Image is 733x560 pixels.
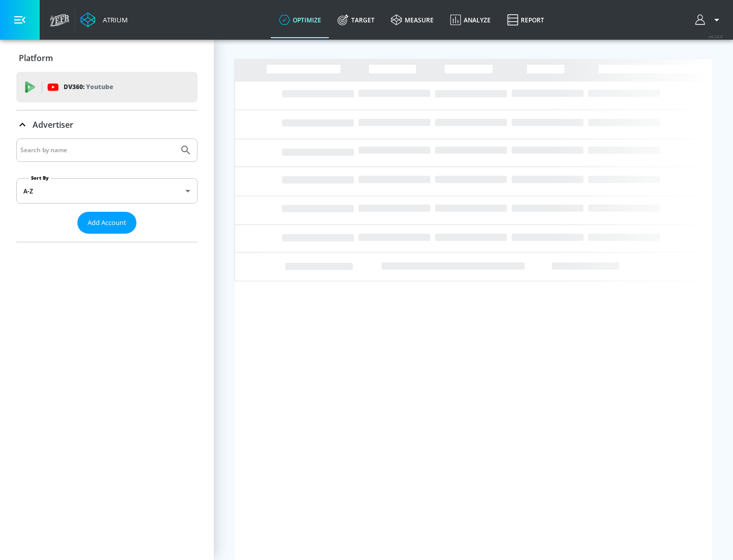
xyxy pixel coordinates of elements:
[20,144,175,157] input: Search by name
[29,175,51,181] label: Sort By
[88,217,126,229] span: Add Account
[16,138,198,242] div: Advertiser
[77,212,136,234] button: Add Account
[709,34,723,39] span: v 4.24.0
[16,234,198,242] nav: list of Advertiser
[442,2,499,38] a: Analyze
[271,2,329,38] a: optimize
[80,12,128,27] a: Atrium
[499,2,552,38] a: Report
[16,178,198,204] div: A-Z
[99,15,128,24] div: Atrium
[16,44,198,72] div: Platform
[19,52,53,64] p: Platform
[329,2,383,38] a: Target
[16,110,198,139] div: Advertiser
[86,81,113,92] p: Youtube
[33,119,73,130] p: Advertiser
[383,2,442,38] a: measure
[16,72,198,102] div: DV360: Youtube
[64,81,113,93] p: DV360:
